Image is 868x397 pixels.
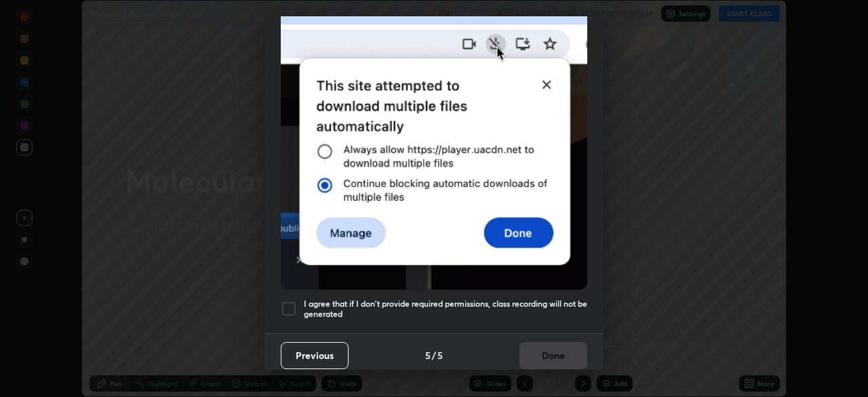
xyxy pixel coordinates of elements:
h4: 5 [437,348,443,362]
button: Previous [281,342,349,369]
h5: I agree that if I don't provide required permissions, class recording will not be generated [304,299,587,320]
h4: 5 [425,348,431,362]
h4: / [432,348,436,362]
